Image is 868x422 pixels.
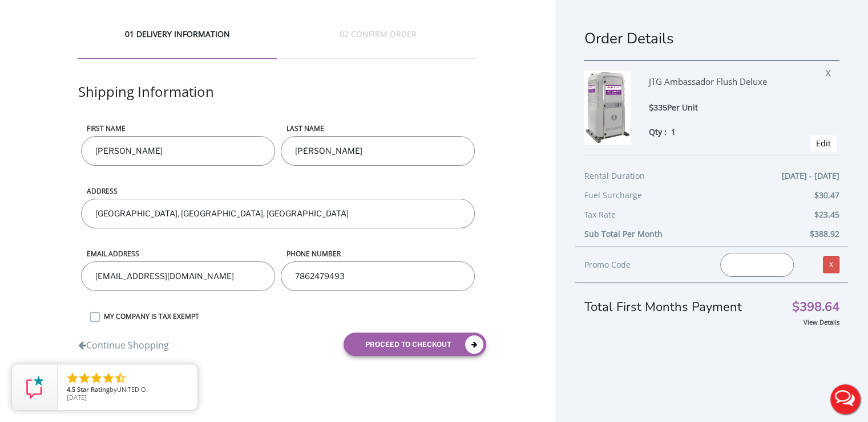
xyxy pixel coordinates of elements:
[671,126,675,137] span: 1
[279,28,478,59] div: 02 CONFIRM ORDER
[67,386,188,394] span: by
[823,256,839,273] a: X
[810,228,839,239] b: $388.92
[816,138,831,149] a: Edit
[826,64,837,79] span: X
[584,189,839,208] div: Fuel Surcharge
[822,376,868,422] button: Live Chat
[648,71,815,101] div: JTG Ambassador Flush Deluxe
[77,385,110,394] span: Star Rating
[90,371,103,385] li: 
[117,385,148,394] span: UNITED O.
[584,208,839,227] div: Tax Rate
[344,333,486,356] button: proceed to checkout
[792,301,839,313] span: $398.64
[667,102,697,113] span: Per Unit
[78,333,169,352] a: Continue Shopping
[584,28,839,48] h1: Order Details
[66,371,79,385] li: 
[804,318,839,326] a: View Details
[81,249,275,259] label: Email address
[648,126,815,138] div: Qty :
[67,393,87,401] span: [DATE]
[114,371,127,385] li: 
[782,169,839,183] span: [DATE] - [DATE]
[584,283,839,316] div: Total First Months Payment
[281,124,475,133] label: LAST NAME
[814,208,839,222] span: $23.45
[78,82,478,124] div: Shipping Information
[78,371,91,385] li: 
[98,312,478,321] label: MY COMPANY IS TAX EXEMPT
[584,169,839,189] div: Rental Duration
[584,228,662,239] b: Sub Total Per Month
[102,371,115,385] li: 
[648,101,815,114] div: $335
[814,189,839,202] span: $30.47
[78,28,277,59] div: 01 DELIVERY INFORMATION
[281,249,475,259] label: phone number
[81,124,275,133] label: First name
[584,258,703,272] div: Promo Code
[67,385,75,394] span: 4.5
[23,376,46,399] img: Review Rating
